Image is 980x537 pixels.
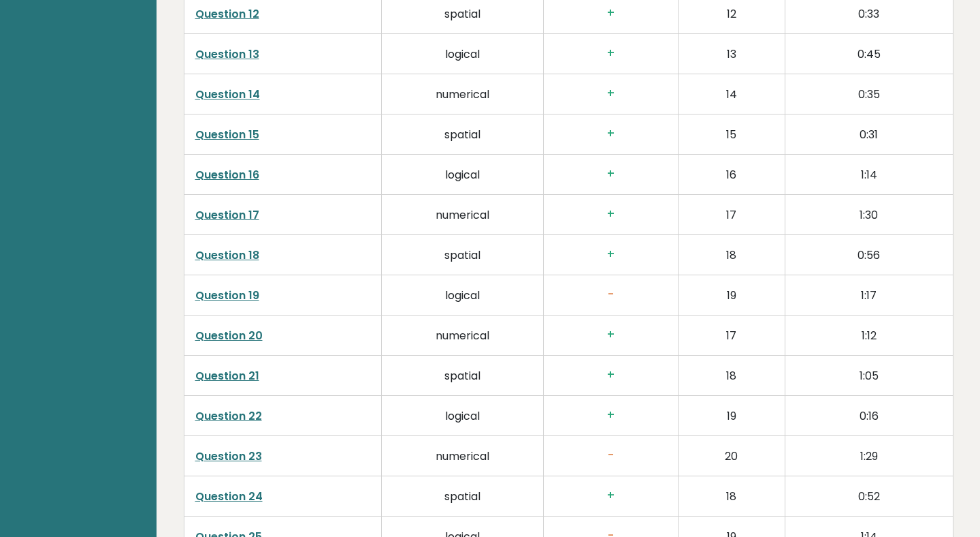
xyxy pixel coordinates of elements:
a: Question 15 [195,127,259,142]
td: 19 [678,275,785,315]
td: 18 [678,476,785,516]
a: Question 13 [195,46,259,62]
td: numerical [382,435,544,476]
td: spatial [382,234,544,275]
h3: + [555,368,667,382]
td: spatial [382,114,544,154]
td: spatial [382,355,544,395]
td: logical [382,154,544,194]
td: 18 [678,234,785,275]
td: 0:35 [785,74,953,114]
a: Question 23 [195,448,262,464]
td: 17 [678,315,785,355]
td: 1:12 [785,315,953,355]
a: Question 21 [195,368,259,384]
td: logical [382,275,544,315]
a: Question 12 [195,6,259,22]
a: Question 14 [195,87,260,102]
a: Question 18 [195,247,259,263]
h3: + [555,247,667,262]
td: 1:17 [785,275,953,315]
h3: + [555,167,667,181]
td: 13 [678,33,785,74]
td: logical [382,33,544,74]
td: 20 [678,435,785,476]
td: numerical [382,315,544,355]
h3: + [555,6,667,20]
h3: + [555,489,667,503]
td: 17 [678,194,785,234]
a: Question 24 [195,489,263,504]
h3: + [555,328,667,342]
td: 0:56 [785,234,953,275]
td: 18 [678,355,785,395]
h3: - [555,288,667,302]
h3: + [555,46,667,61]
h3: + [555,87,667,101]
a: Question 17 [195,207,259,223]
h3: + [555,207,667,221]
td: 19 [678,395,785,435]
td: 15 [678,114,785,154]
a: Question 16 [195,167,259,183]
h3: + [555,127,667,141]
td: 14 [678,74,785,114]
a: Question 20 [195,328,263,343]
a: Question 19 [195,288,259,303]
td: 0:31 [785,114,953,154]
td: numerical [382,194,544,234]
td: 0:52 [785,476,953,516]
td: 1:05 [785,355,953,395]
td: 0:45 [785,33,953,74]
a: Question 22 [195,408,262,424]
td: spatial [382,476,544,516]
td: logical [382,395,544,435]
td: 1:29 [785,435,953,476]
h3: - [555,448,667,463]
td: 0:16 [785,395,953,435]
td: 1:30 [785,194,953,234]
td: 16 [678,154,785,194]
td: numerical [382,74,544,114]
h3: + [555,408,667,423]
td: 1:14 [785,154,953,194]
